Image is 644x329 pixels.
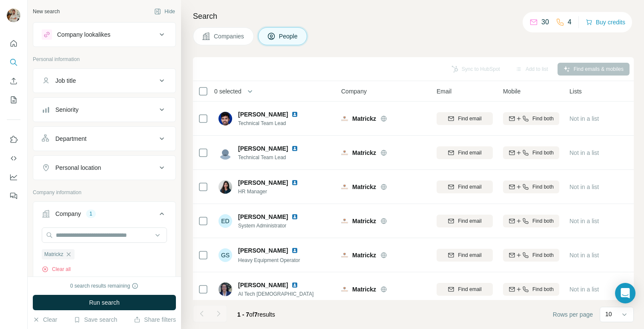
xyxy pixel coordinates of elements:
[569,183,599,190] span: Not in a list
[33,99,175,120] button: Seniority
[352,285,376,294] span: Matrickz
[458,251,481,259] span: Find email
[568,17,572,27] p: 4
[55,163,101,172] div: Personal location
[341,286,348,293] img: Logo of Matrickz
[586,16,625,28] button: Buy credits
[218,180,232,194] img: Avatar
[57,30,110,39] div: Company lookalikes
[352,251,376,259] span: Matrickz
[7,92,20,108] button: My lists
[70,282,139,290] div: 0 search results remaining
[33,157,175,178] button: Personal location
[148,5,181,18] button: Hide
[7,188,20,204] button: Feedback
[532,115,554,122] span: Find both
[569,286,599,293] span: Not in a list
[238,213,288,221] span: [PERSON_NAME]
[33,8,60,15] div: New search
[352,183,376,191] span: Matrickz
[42,265,71,273] button: Clear all
[55,210,81,218] div: Company
[238,154,308,161] span: Technical Team Lead
[503,283,559,296] button: Find both
[437,112,493,125] button: Find email
[55,134,86,143] div: Department
[341,183,348,190] img: Logo of Matrickz
[33,315,57,324] button: Clear
[341,115,348,122] img: Logo of Matrickz
[437,249,493,262] button: Find email
[503,146,559,159] button: Find both
[503,215,559,227] button: Find both
[89,298,120,307] span: Run search
[532,217,554,225] span: Find both
[458,149,481,157] span: Find email
[341,87,367,96] span: Company
[237,311,249,318] span: 1 - 7
[569,115,599,122] span: Not in a list
[437,181,493,193] button: Find email
[532,285,554,293] span: Find both
[7,36,20,51] button: Quick start
[33,189,176,196] p: Company information
[569,87,582,96] span: Lists
[341,149,348,156] img: Logo of Matrickz
[193,10,634,22] h4: Search
[237,311,275,318] span: results
[238,290,313,298] span: AI Tech [DEMOGRAPHIC_DATA]
[279,32,299,41] span: People
[291,111,298,118] img: LinkedIn logo
[238,144,288,153] span: [PERSON_NAME]
[532,149,554,157] span: Find both
[437,87,451,96] span: Email
[541,17,549,27] p: 30
[33,70,175,91] button: Job title
[437,215,493,227] button: Find email
[7,132,20,147] button: Use Surfe on LinkedIn
[74,315,117,324] button: Save search
[437,146,493,159] button: Find email
[553,310,593,319] span: Rows per page
[341,218,348,224] img: Logo of Matrickz
[238,119,308,127] span: Technical Team Lead
[218,112,232,125] img: Avatar
[352,217,376,225] span: Matrickz
[238,178,288,187] span: [PERSON_NAME]
[238,257,300,263] span: Heavy Equipment Operator
[214,87,241,96] span: 0 selected
[249,311,254,318] span: of
[55,76,76,85] div: Job title
[291,213,298,220] img: LinkedIn logo
[33,24,175,45] button: Company lookalikes
[291,247,298,254] img: LinkedIn logo
[532,251,554,259] span: Find both
[218,282,232,296] img: Avatar
[55,105,78,114] div: Seniority
[503,87,520,96] span: Mobile
[238,188,308,195] span: HR Manager
[7,169,20,185] button: Dashboard
[291,145,298,152] img: LinkedIn logo
[532,183,554,191] span: Find both
[291,282,298,288] img: LinkedIn logo
[458,115,481,122] span: Find email
[134,315,176,324] button: Share filters
[44,250,63,258] span: Matrickz
[437,283,493,296] button: Find email
[254,311,258,318] span: 7
[569,218,599,224] span: Not in a list
[605,310,612,318] p: 10
[7,55,20,70] button: Search
[238,110,288,119] span: [PERSON_NAME]
[569,149,599,156] span: Not in a list
[7,151,20,166] button: Use Surfe API
[7,9,20,22] img: Avatar
[7,73,20,89] button: Enrich CSV
[569,252,599,259] span: Not in a list
[33,204,175,227] button: Company1
[238,222,308,230] span: System Administrator
[86,210,96,218] div: 1
[458,183,481,191] span: Find email
[458,285,481,293] span: Find email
